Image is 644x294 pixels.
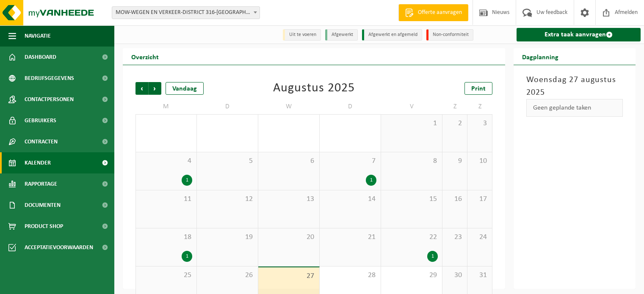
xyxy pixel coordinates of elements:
[201,233,254,242] span: 19
[447,271,463,280] span: 30
[447,157,463,166] span: 9
[25,195,61,216] span: Documenten
[472,195,488,204] span: 17
[472,157,488,166] span: 10
[398,4,468,21] a: Offerte aanvragen
[416,8,464,17] span: Offerte aanvragen
[123,48,167,65] h2: Overzicht
[464,82,492,95] a: Print
[273,82,355,95] div: Augustus 2025
[362,29,422,41] li: Afgewerkt en afgemeld
[197,99,258,114] td: D
[25,89,74,110] span: Contactpersonen
[385,195,438,204] span: 15
[112,6,260,19] span: MOW-WEGEN EN VERKEER-DISTRICT 316-PITTEM - PITTEM
[447,119,463,128] span: 2
[182,251,192,262] div: 1
[472,233,488,242] span: 24
[25,68,74,89] span: Bedrijfsgegevens
[324,233,376,242] span: 21
[25,25,51,47] span: Navigatie
[320,99,381,114] td: D
[25,216,63,237] span: Product Shop
[182,175,192,186] div: 1
[447,195,463,204] span: 16
[140,271,192,280] span: 25
[25,152,51,173] span: Kalender
[263,233,315,242] span: 20
[140,157,192,166] span: 4
[467,99,492,114] td: Z
[324,195,376,204] span: 14
[447,233,463,242] span: 23
[385,271,438,280] span: 29
[149,82,161,95] span: Volgende
[385,157,438,166] span: 8
[263,157,315,166] span: 6
[426,29,473,41] li: Non-conformiteit
[526,74,623,99] h3: Woensdag 27 augustus 2025
[427,251,438,262] div: 1
[166,82,204,95] div: Vandaag
[25,110,56,131] span: Gebruikers
[25,173,57,195] span: Rapportage
[471,85,486,92] span: Print
[442,99,467,114] td: Z
[140,233,192,242] span: 18
[258,99,320,114] td: W
[366,175,376,186] div: 1
[324,271,376,280] span: 28
[514,48,567,65] h2: Dagplanning
[112,7,260,19] span: MOW-WEGEN EN VERKEER-DISTRICT 316-PITTEM - PITTEM
[135,99,197,114] td: M
[381,99,442,114] td: V
[263,195,315,204] span: 13
[324,157,376,166] span: 7
[25,237,93,258] span: Acceptatievoorwaarden
[472,271,488,280] span: 31
[517,28,641,41] a: Extra taak aanvragen
[526,99,623,117] div: Geen geplande taken
[25,47,56,68] span: Dashboard
[25,131,58,152] span: Contracten
[385,233,438,242] span: 22
[201,195,254,204] span: 12
[201,157,254,166] span: 5
[325,29,358,41] li: Afgewerkt
[140,195,192,204] span: 11
[385,119,438,128] span: 1
[201,271,254,280] span: 26
[263,272,315,281] span: 27
[135,82,148,95] span: Vorige
[472,119,488,128] span: 3
[283,29,321,41] li: Uit te voeren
